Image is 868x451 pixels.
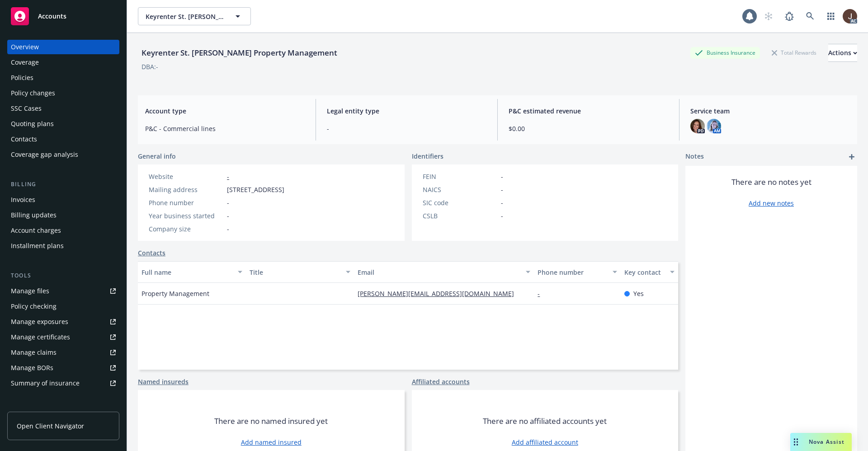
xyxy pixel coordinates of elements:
[7,315,119,329] a: Manage exposures
[149,224,223,234] div: Company size
[11,147,78,162] div: Coverage gap analysis
[483,416,607,427] span: There are no affiliated accounts yet
[7,86,119,100] a: Policy changes
[149,172,223,181] div: Website
[801,7,819,25] a: Search
[227,185,284,194] span: [STREET_ADDRESS]
[17,421,84,431] span: Open Client Navigator
[7,70,119,85] a: Policies
[501,185,503,194] span: -
[241,437,302,447] a: Add named insured
[11,55,39,70] div: Coverage
[759,7,778,25] a: Start snowing
[145,106,305,116] span: Account type
[624,268,665,277] div: Key contact
[11,284,49,298] div: Manage files
[501,198,503,207] span: -
[690,119,705,133] img: photo
[790,433,802,451] div: Drag to move
[7,299,119,314] a: Policy checking
[7,4,119,29] a: Accounts
[11,330,70,344] div: Manage certificates
[7,193,119,207] a: Invoices
[501,211,503,221] span: -
[846,151,857,162] a: add
[11,376,80,390] div: Summary of insurance
[790,433,852,451] button: Nova Assist
[149,198,223,207] div: Phone number
[138,47,341,59] div: Keyrenter St. [PERSON_NAME] Property Management
[828,44,857,62] button: Actions
[246,261,354,283] button: Title
[423,185,497,194] div: NAICS
[822,7,840,25] a: Switch app
[7,271,119,280] div: Tools
[138,151,176,161] span: General info
[423,172,497,181] div: FEIN
[685,151,704,162] span: Notes
[7,361,119,375] a: Manage BORs
[138,7,251,25] button: Keyrenter St. [PERSON_NAME] Property Management
[145,124,305,133] span: P&C - Commercial lines
[11,345,57,360] div: Manage claims
[227,211,229,221] span: -
[538,268,607,277] div: Phone number
[142,289,209,298] span: Property Management
[11,239,64,253] div: Installment plans
[149,185,223,194] div: Mailing address
[534,261,620,283] button: Phone number
[146,12,224,21] span: Keyrenter St. [PERSON_NAME] Property Management
[11,315,68,329] div: Manage exposures
[11,70,33,85] div: Policies
[7,117,119,131] a: Quoting plans
[412,377,470,386] a: Affiliated accounts
[214,416,328,427] span: There are no named insured yet
[358,268,520,277] div: Email
[690,47,760,58] div: Business Insurance
[11,193,35,207] div: Invoices
[749,198,794,208] a: Add new notes
[227,224,229,234] span: -
[7,376,119,390] a: Summary of insurance
[538,289,547,298] a: -
[780,7,798,25] a: Report a Bug
[142,62,158,71] div: DBA: -
[423,198,497,207] div: SIC code
[11,208,57,222] div: Billing updates
[11,299,57,314] div: Policy checking
[423,211,497,221] div: CSLB
[828,44,857,61] div: Actions
[7,180,119,189] div: Billing
[7,284,119,298] a: Manage files
[358,289,521,298] a: [PERSON_NAME][EMAIL_ADDRESS][DOMAIN_NAME]
[731,177,811,188] span: There are no notes yet
[809,438,844,446] span: Nova Assist
[7,55,119,70] a: Coverage
[11,101,42,116] div: SSC Cases
[7,40,119,54] a: Overview
[7,208,119,222] a: Billing updates
[38,13,66,20] span: Accounts
[11,132,37,146] div: Contacts
[509,124,668,133] span: $0.00
[690,106,850,116] span: Service team
[7,223,119,238] a: Account charges
[11,117,54,131] div: Quoting plans
[138,377,189,386] a: Named insureds
[11,223,61,238] div: Account charges
[327,106,486,116] span: Legal entity type
[327,124,486,133] span: -
[138,248,165,258] a: Contacts
[250,268,340,277] div: Title
[7,101,119,116] a: SSC Cases
[11,86,55,100] div: Policy changes
[138,261,246,283] button: Full name
[512,437,578,447] a: Add affiliated account
[707,119,721,133] img: photo
[227,172,229,181] a: -
[11,361,53,375] div: Manage BORs
[227,198,229,207] span: -
[11,40,39,54] div: Overview
[354,261,534,283] button: Email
